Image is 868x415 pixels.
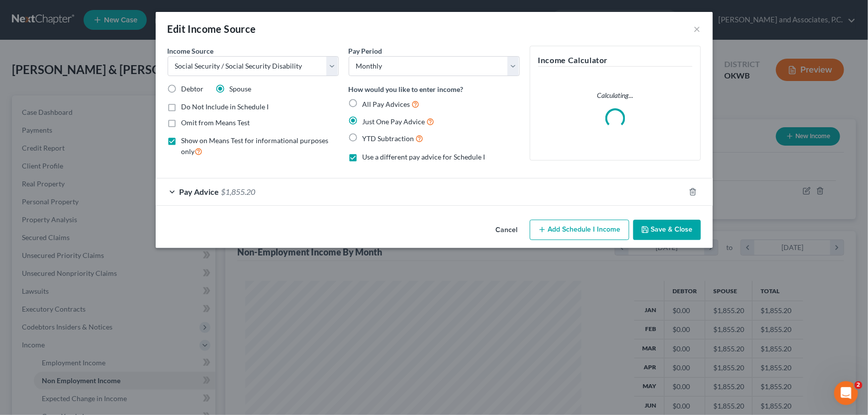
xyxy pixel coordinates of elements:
[221,187,256,196] span: $1,855.20
[633,220,701,241] button: Save & Close
[538,54,692,67] h5: Income Calculator
[488,221,526,241] button: Cancel
[363,100,410,108] span: All Pay Advices
[182,102,269,111] span: Do Not Include in Schedule I
[530,220,629,241] button: Add Schedule I Income
[182,118,250,127] span: Omit from Means Test
[834,381,858,405] iframe: Intercom live chat
[230,84,252,93] span: Spouse
[855,381,863,389] span: 2
[180,187,219,196] span: Pay Advice
[168,47,214,55] span: Income Source
[363,153,485,161] span: Use a different pay advice for Schedule I
[168,22,256,36] div: Edit Income Source
[182,84,204,93] span: Debtor
[349,46,383,56] label: Pay Period
[694,23,701,35] button: ×
[538,90,692,100] p: Calculating...
[349,84,464,94] label: How would you like to enter income?
[363,117,425,126] span: Just One Pay Advice
[363,134,414,143] span: YTD Subtraction
[182,136,329,156] span: Show on Means Test for informational purposes only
